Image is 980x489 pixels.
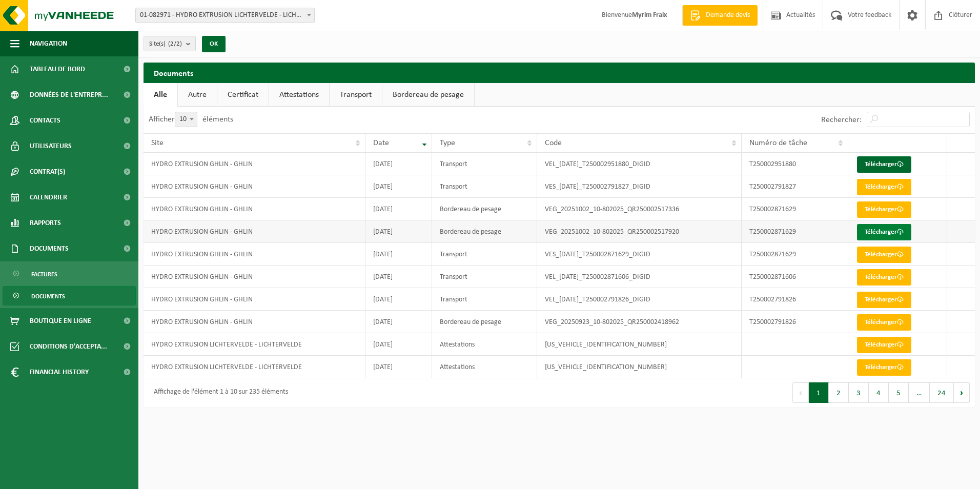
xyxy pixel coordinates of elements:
span: Site [151,139,164,147]
span: Contacts [30,108,60,133]
a: Transport [330,83,382,107]
button: 3 [849,382,869,403]
span: Tableau de bord [30,56,85,82]
span: Rapports [30,210,61,236]
td: HYDRO EXTRUSION GHLIN - GHLIN [144,243,365,266]
td: HYDRO EXTRUSION LICHTERVELDE - LICHTERVELDE [144,333,365,356]
button: 1 [809,382,829,403]
span: Données de l'entrepr... [30,82,108,108]
td: Bordereau de pesage [432,311,537,333]
td: [DATE] [365,175,432,198]
td: Bordereau de pesage [432,220,537,243]
button: Next [954,382,970,403]
td: Attestations [432,356,537,378]
span: Site(s) [149,36,182,52]
a: Télécharger [857,156,911,173]
td: HYDRO EXTRUSION LICHTERVELDE - LICHTERVELDE [144,356,365,378]
a: Télécharger [857,292,911,308]
label: Rechercher: [821,116,862,124]
td: VEL_[DATE]_T250002951880_DIGID [537,153,742,175]
span: Documents [30,236,69,261]
a: Télécharger [857,201,911,218]
span: Contrat(s) [30,159,65,185]
a: Télécharger [857,337,911,353]
a: Autre [178,83,217,107]
td: HYDRO EXTRUSION GHLIN - GHLIN [144,266,365,288]
label: Afficher éléments [149,115,233,124]
td: HYDRO EXTRUSION GHLIN - GHLIN [144,288,365,311]
td: [DATE] [365,356,432,378]
span: 01-082971 - HYDRO EXTRUSION LICHTERVELDE - LICHTERVELDE [136,8,314,23]
a: Alle [144,83,177,107]
a: Documents [3,286,136,305]
span: Calendrier [30,185,67,210]
a: Attestations [269,83,329,107]
strong: Myrim Fraix [632,11,667,19]
td: T250002951880 [742,153,848,175]
td: VEG_20251002_10-802025_QR250002517920 [537,220,742,243]
td: VEG_20251002_10-802025_QR250002517336 [537,198,742,220]
td: HYDRO EXTRUSION GHLIN - GHLIN [144,153,365,175]
td: Transport [432,175,537,198]
a: Télécharger [857,179,911,195]
td: HYDRO EXTRUSION GHLIN - GHLIN [144,311,365,333]
a: Bordereau de pesage [382,83,474,107]
span: Type [440,139,455,147]
td: VEG_20250923_10-802025_QR250002418962 [537,311,742,333]
td: Bordereau de pesage [432,198,537,220]
button: Previous [792,382,809,403]
td: [DATE] [365,198,432,220]
a: Télécharger [857,314,911,331]
span: Date [373,139,389,147]
div: Affichage de l'élément 1 à 10 sur 235 éléments [149,383,288,402]
td: HYDRO EXTRUSION GHLIN - GHLIN [144,198,365,220]
span: Conditions d'accepta... [30,334,107,359]
button: 24 [930,382,954,403]
td: Transport [432,243,537,266]
count: (2/2) [168,40,182,47]
td: HYDRO EXTRUSION GHLIN - GHLIN [144,175,365,198]
td: VEL_[DATE]_T250002871606_DIGID [537,266,742,288]
td: Attestations [432,333,537,356]
button: 2 [829,382,849,403]
button: 4 [869,382,889,403]
span: 01-082971 - HYDRO EXTRUSION LICHTERVELDE - LICHTERVELDE [135,8,315,23]
span: 10 [175,112,197,127]
span: Demande devis [703,10,752,21]
td: [DATE] [365,311,432,333]
a: Factures [3,264,136,283]
span: … [909,382,930,403]
td: T250002871629 [742,198,848,220]
button: OK [202,36,226,52]
span: Code [545,139,562,147]
a: Certificat [217,83,269,107]
td: T250002791827 [742,175,848,198]
button: Site(s)(2/2) [144,36,196,51]
span: Documents [31,287,65,306]
td: [DATE] [365,153,432,175]
h2: Documents [144,63,975,83]
a: Télécharger [857,359,911,376]
td: VES_[DATE]_T250002791827_DIGID [537,175,742,198]
td: [DATE] [365,333,432,356]
td: HYDRO EXTRUSION GHLIN - GHLIN [144,220,365,243]
span: Numéro de tâche [749,139,807,147]
td: T250002871629 [742,243,848,266]
td: [DATE] [365,243,432,266]
td: [US_VEHICLE_IDENTIFICATION_NUMBER] [537,356,742,378]
button: 5 [889,382,909,403]
td: VEL_[DATE]_T250002791826_DIGID [537,288,742,311]
span: Utilisateurs [30,133,72,159]
span: 10 [175,112,197,127]
span: Financial History [30,359,89,385]
td: Transport [432,266,537,288]
span: Boutique en ligne [30,308,91,334]
td: [DATE] [365,288,432,311]
td: [US_VEHICLE_IDENTIFICATION_NUMBER] [537,333,742,356]
td: VES_[DATE]_T250002871629_DIGID [537,243,742,266]
td: Transport [432,288,537,311]
a: Demande devis [682,5,758,26]
td: T250002871629 [742,220,848,243]
span: Factures [31,264,57,284]
a: Télécharger [857,247,911,263]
